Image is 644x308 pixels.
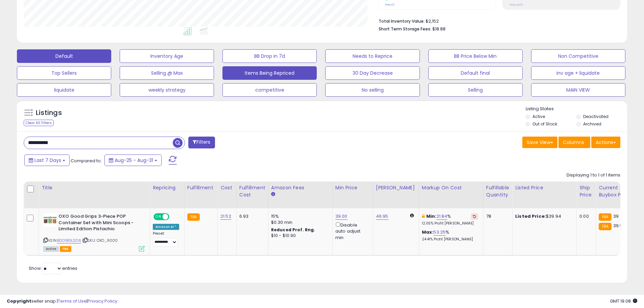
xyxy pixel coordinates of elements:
div: 15% [271,213,327,219]
img: 41rz9wr+WjL._SL40_.jpg [43,213,57,227]
b: Short Term Storage Fees: [379,26,431,32]
button: Aug-25 - Aug-31 [104,155,162,166]
small: FBA [599,213,611,221]
div: Min Price [335,184,370,191]
small: Amazon Fees. [271,191,275,197]
button: Needs to Reprice [325,49,420,63]
button: Default [17,49,111,63]
div: Listed Price [515,184,574,191]
li: $2,152 [379,17,615,25]
button: BB Drop in 7d [222,49,317,63]
button: Default final [428,66,523,80]
b: Total Inventory Value: [379,18,425,24]
p: 24.41% Profit [PERSON_NAME] [422,237,478,242]
button: Items Being Repriced [222,66,317,80]
span: $18.88 [432,26,446,32]
a: 21.84 [436,213,448,220]
div: Clear All Filters [24,120,54,126]
div: Fulfillable Quantity [486,184,509,198]
div: Cost [220,184,234,191]
div: Disable auto adjust min [335,221,368,241]
button: Save View [522,137,557,148]
div: ASIN: [43,213,145,251]
b: OXO Good Grips 3-Piece POP Container Set with Mini Scoops - Limited Edition Pistachio [58,213,141,234]
span: All listings currently available for purchase on Amazon [43,246,59,252]
div: Displaying 1 to 1 of 1 items [567,172,620,179]
div: Fulfillment [187,184,215,191]
span: Aug-25 - Aug-31 [115,157,153,164]
button: Top Sellers [17,66,111,80]
p: 12.05% Profit [PERSON_NAME] [422,221,478,226]
b: Max: [422,229,434,235]
span: ON [154,214,163,220]
div: % [422,229,478,242]
span: 39.95 [613,222,625,229]
div: Ship Price [579,184,593,198]
button: competitive [222,83,317,97]
a: 46.95 [376,213,388,220]
div: Fulfillment Cost [239,184,265,198]
small: FBA [187,213,200,221]
small: FBA [599,223,611,230]
div: $39.94 [515,213,571,219]
button: Actions [591,137,620,148]
a: 39.00 [335,213,348,220]
div: Amazon AI * [153,224,179,230]
span: Columns [563,139,584,146]
button: inv age + liquidate [531,66,625,80]
div: Amazon Fees [271,184,330,191]
div: Markup on Cost [422,184,480,191]
a: Privacy Policy [88,298,117,304]
span: 39 [613,213,619,219]
span: Show: entries [29,265,77,271]
button: No selling [325,83,420,97]
button: MAIN VIEW [531,83,625,97]
button: Selling @ Max [120,66,214,80]
a: 21.52 [220,213,231,220]
div: seller snap | | [7,298,117,305]
button: Selling [428,83,523,97]
a: Terms of Use [58,298,87,304]
a: 53.25 [433,229,446,236]
button: liquidate [17,83,111,97]
label: Deactivated [583,114,609,119]
div: $10 - $10.90 [271,233,327,239]
button: Filters [188,137,215,148]
th: The percentage added to the cost of goods (COGS) that forms the calculator for Min & Max prices. [419,182,483,208]
label: Active [532,114,545,119]
div: $0.30 min [271,219,327,226]
div: Title [42,184,147,191]
span: 2025-09-8 19:08 GMT [610,298,637,304]
div: 0.00 [579,213,591,219]
div: 6.93 [239,213,263,219]
button: 30 Day Decrease [325,66,420,80]
b: Min: [426,213,436,219]
div: % [422,213,478,226]
h5: Listings [36,108,62,118]
span: | SKU: OXO_9000 [82,238,118,243]
div: 78 [486,213,507,219]
a: B0D18GLSD6 [57,238,81,243]
span: FBA [60,246,71,252]
label: Out of Stock [532,121,557,127]
button: Non Competitive [531,49,625,63]
span: Compared to: [71,158,102,164]
div: Current Buybox Price [599,184,634,198]
div: Repricing [153,184,182,191]
label: Archived [583,121,601,127]
small: Prev: 0 [385,3,395,7]
div: Preset: [153,231,179,246]
strong: Copyright [7,298,31,304]
b: Listed Price: [515,213,546,219]
div: [PERSON_NAME] [376,184,416,191]
button: Inventory Age [120,49,214,63]
button: BB Price Below Min [428,49,523,63]
small: Prev: N/A [510,3,523,7]
button: weekly strategy [120,83,214,97]
span: Last 7 Days [34,157,61,164]
button: Columns [558,137,590,148]
span: OFF [168,214,179,220]
p: Listing States: [526,106,627,112]
button: Last 7 Days [24,155,70,166]
b: Reduced Prof. Rng. [271,227,315,233]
